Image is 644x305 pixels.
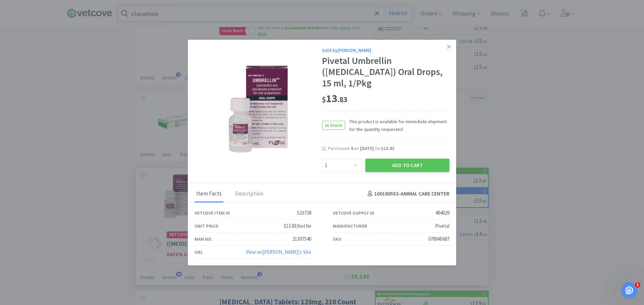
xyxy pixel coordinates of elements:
[195,248,203,255] div: URL
[322,46,449,54] div: Sold by [PERSON_NAME]
[635,282,640,288] span: 1
[322,92,347,105] span: 13
[195,209,230,216] div: Vetcove Item ID
[621,282,637,298] iframe: Intercom live chat
[365,189,449,198] h4: 100180553 - ANIMAL CARE CENTER
[246,249,311,255] a: View on[PERSON_NAME]'s Site
[365,158,449,172] button: Add to Cart
[333,222,367,229] div: Manufacturer
[322,55,449,89] div: Pivetal Umbrellin ([MEDICAL_DATA]) Oral Drops, 15 ml, 1/Pkg
[351,145,353,151] span: 4
[284,222,311,230] div: $13.83/bottle
[292,235,311,243] div: 21307540
[322,121,345,130] span: In Stock
[195,185,223,202] div: Item Facts
[333,209,374,216] div: Vetcove Supply ID
[337,95,347,104] span: . 83
[195,235,213,242] div: Man No.
[297,209,311,217] div: 523738
[322,95,326,104] span: $
[428,235,449,243] div: 078945687
[233,185,265,202] div: Description
[328,145,449,152] div: Purchased on for
[435,209,449,217] div: 494029
[435,222,449,230] div: Pivetal
[195,222,218,229] div: Unit Price
[345,118,449,133] span: This product is available for immediate shipment for the quantity requested
[215,66,302,153] img: e78573e185084de09b252278488a0787_494029.jpeg
[381,145,394,151] span: $13.83
[360,145,374,151] span: [DATE]
[333,235,341,242] div: SKU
